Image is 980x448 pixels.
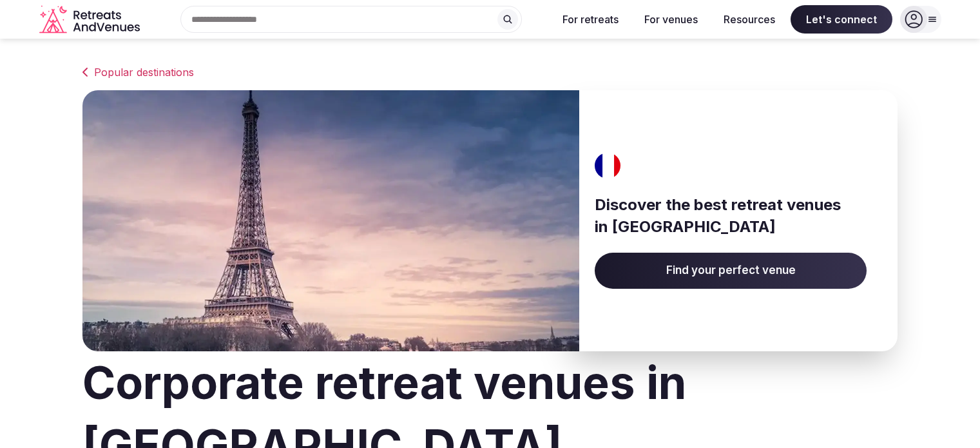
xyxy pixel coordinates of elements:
[82,90,579,351] img: Banner image for France representative of the country
[39,5,142,34] a: Visit the homepage
[39,5,142,34] svg: Retreats and Venues company logo
[791,5,892,34] span: Let's connect
[82,64,898,80] a: Popular destinations
[595,194,867,237] h3: Discover the best retreat venues in [GEOGRAPHIC_DATA]
[595,253,867,289] a: Find your perfect venue
[552,5,629,34] button: For retreats
[713,5,785,34] button: Resources
[591,153,626,179] img: France's flag
[634,5,708,34] button: For venues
